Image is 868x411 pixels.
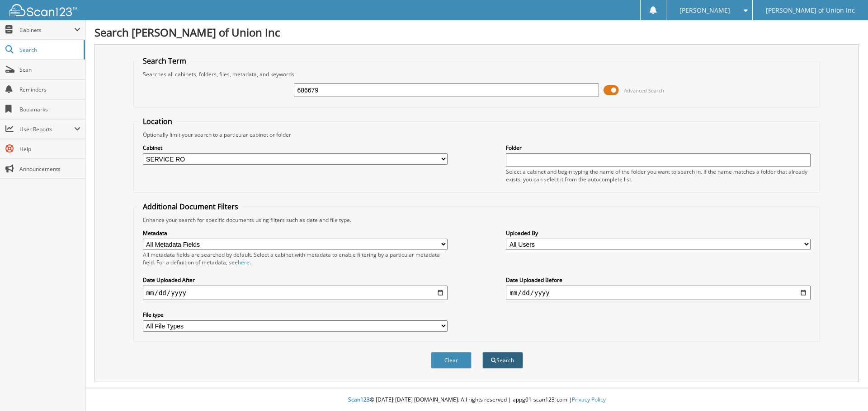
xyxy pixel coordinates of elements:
[143,276,448,284] label: Date Uploaded After
[766,8,855,13] span: [PERSON_NAME] of Union Inc
[143,286,448,300] input: start
[143,144,448,152] label: Cabinet
[823,368,868,411] iframe: Chat Widget
[19,86,80,93] span: Reminders
[143,229,448,237] label: Metadata
[19,26,74,34] span: Cabinets
[506,144,811,152] label: Folder
[94,25,859,40] h1: Search [PERSON_NAME] of Union Inc
[572,396,606,403] a: Privacy Policy
[19,106,80,113] span: Bookmarks
[143,311,448,319] label: File type
[19,46,79,54] span: Search
[679,8,730,13] span: [PERSON_NAME]
[19,125,74,133] span: User Reports
[19,165,80,173] span: Announcements
[19,66,80,74] span: Scan
[624,87,664,94] span: Advanced Search
[138,202,243,212] legend: Additional Document Filters
[138,56,191,66] legend: Search Term
[238,259,250,266] a: here
[348,396,370,403] span: Scan123
[431,352,472,369] button: Clear
[143,251,448,266] div: All metadata fields are searched by default. Select a cabinet with metadata to enable filtering b...
[138,216,816,224] div: Enhance your search for specific documents using filters such as date and file type.
[506,229,811,237] label: Uploaded By
[138,131,816,139] div: Optionally limit your search to a particular cabinet or folder
[19,145,80,153] span: Help
[506,168,811,183] div: Select a cabinet and begin typing the name of the folder you want to search in. If the name match...
[138,70,816,78] div: Searches all cabinets, folders, files, metadata, and keywords
[482,352,523,369] button: Search
[138,116,177,126] legend: Location
[85,389,868,411] div: © [DATE]-[DATE] [DOMAIN_NAME]. All rights reserved | appg01-scan123-com |
[506,276,811,284] label: Date Uploaded Before
[506,286,811,300] input: end
[9,4,77,16] img: scan123-logo-white.svg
